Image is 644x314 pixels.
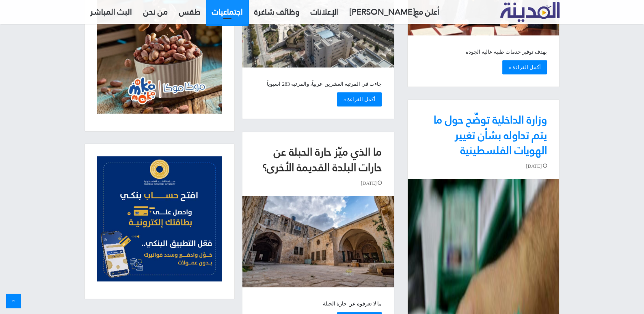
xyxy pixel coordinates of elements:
p: جاءت في المرتبة العشرين عربياً، والمرتبة 283 آسيوياً [255,80,382,88]
a: أكمل القراءة » [502,60,547,74]
p: بهدف توفير خدمات طبية عالية الجودة [420,48,547,56]
img: صورة ما الذي ميّز حارة الحبلة عن حارات البلدة القديمة الأخرى؟ [242,196,394,287]
p: ما لا تعرفوه عن حارة الحبلة [255,299,382,308]
a: ما الذي ميّز حارة الحبلة عن حارات البلدة القديمة الأخرى؟ [262,141,382,178]
a: ما الذي ميّز حارة الحبلة عن حارات البلدة القديمة الأخرى؟ [242,196,394,287]
span: [DATE] [526,162,547,171]
span: [DATE] [361,179,382,188]
a: وزارة الداخلية توضّح حول ما يتم تداوله بشأن تغيير الهويات الفلسطينية [434,109,547,161]
a: أكمل القراءة » [337,92,382,106]
a: تلفزيون المدينة [500,2,560,22]
img: تلفزيون المدينة [500,2,560,22]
